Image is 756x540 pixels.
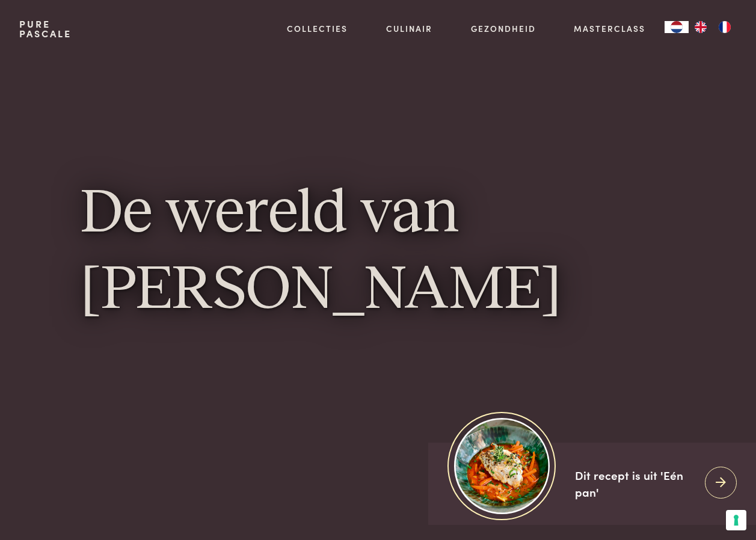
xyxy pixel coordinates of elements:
[665,21,689,33] div: Language
[81,176,675,330] h1: De wereld van [PERSON_NAME]
[726,510,746,530] button: Uw voorkeuren voor toestemming voor trackingtechnologieën
[713,21,737,33] a: FR
[665,21,737,33] aside: Language selected: Nederlands
[287,22,348,35] a: Collecties
[386,22,432,35] a: Culinair
[689,21,713,33] a: EN
[19,19,72,38] a: PurePascale
[665,21,689,33] a: NL
[471,22,536,35] a: Gezondheid
[689,21,737,33] ul: Language list
[454,418,550,514] img: https://admin.purepascale.com/wp-content/uploads/2025/08/home_recept_link.jpg
[428,443,756,525] a: https://admin.purepascale.com/wp-content/uploads/2025/08/home_recept_link.jpg Dit recept is uit '...
[574,22,645,35] a: Masterclass
[575,467,695,501] div: Dit recept is uit 'Eén pan'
